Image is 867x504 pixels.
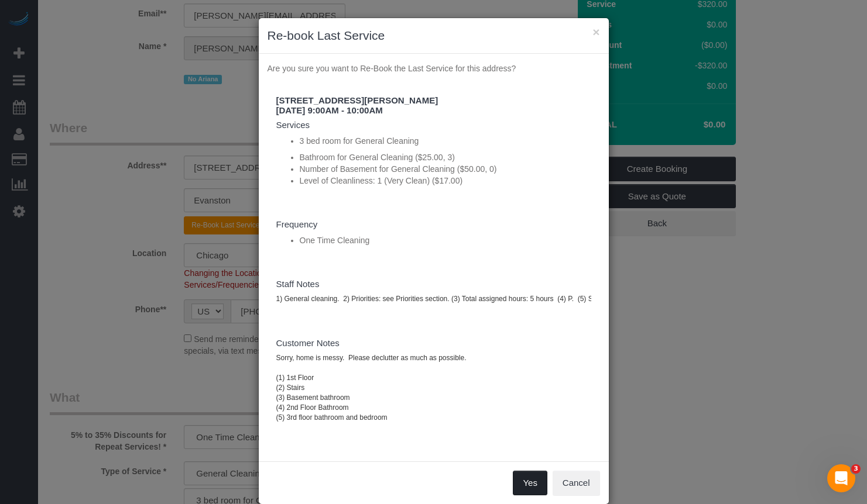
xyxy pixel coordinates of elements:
[276,120,591,130] h4: Services
[276,294,591,304] pre: 1) General cleaning. 2) Priorities: see Priorities section. (3) Total assigned hours: 5 hours (4)...
[300,151,591,163] li: Bathroom for General Cleaning ($25.00, 3)
[300,234,591,246] li: One Time Cleaning
[276,220,591,230] h4: Frequency
[553,471,600,495] button: Cancel
[259,18,609,504] sui-modal: Re-book Last Service
[300,175,591,187] li: Level of Cleanliness: 1 (Very Clean) ($17.00)
[592,26,599,38] button: ×
[513,471,547,495] button: Yes
[276,339,591,348] h4: Customer Notes
[827,464,855,492] iframe: Intercom live chat
[276,353,591,423] pre: Sorry, home is messy. Please declutter as much as possible. (1) 1st Floor (2) Stairs (3) Basement...
[268,63,600,74] p: Are you sure you want to Re-Book the Last Service for this address?
[268,27,600,44] h3: Re-book Last Service
[300,163,591,175] li: Number of Basement for General Cleaning ($50.00, 0)
[300,135,591,147] li: 3 bed room for General Cleaning
[276,105,383,115] b: [DATE] 9:00AM - 10:00AM
[276,279,591,289] h4: Staff Notes
[276,95,438,105] b: [STREET_ADDRESS][PERSON_NAME]
[851,464,861,474] span: 3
